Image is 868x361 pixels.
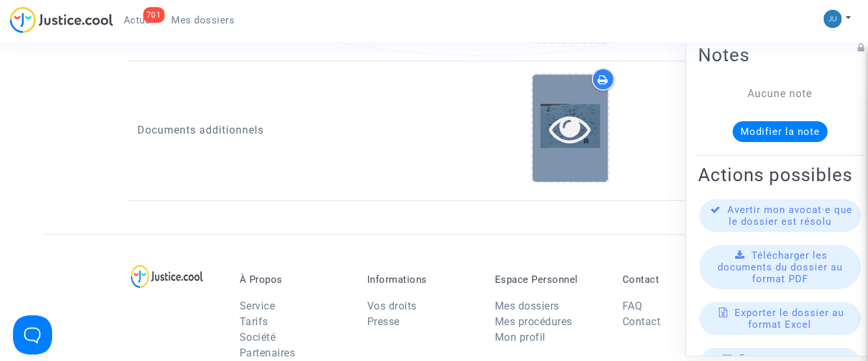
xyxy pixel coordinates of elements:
[824,10,842,28] img: b1d492b86f2d46b947859bee3e508d1e
[240,331,276,343] a: Société
[124,14,151,26] span: Actus
[718,86,843,102] div: Aucune note
[733,121,828,142] button: Modifier la note
[495,274,603,285] p: Espace Personnel
[623,274,731,285] p: Contact
[623,315,661,328] a: Contact
[131,265,203,288] img: logo-lg.svg
[698,44,862,66] h2: Notes
[367,274,475,285] p: Informations
[623,300,643,312] a: FAQ
[367,300,417,312] a: Vos droits
[143,7,165,23] div: 701
[113,10,161,30] a: 701Actus
[161,10,245,30] a: Mes dossiers
[495,315,572,328] a: Mes procédures
[240,300,275,312] a: Service
[10,7,113,33] img: jc-logo.svg
[698,164,862,186] h2: Actions possibles
[13,315,52,354] iframe: Help Scout Beacon - Open
[240,347,296,359] a: Partenaires
[495,331,546,343] a: Mon profil
[240,315,268,328] a: Tarifs
[718,250,843,285] span: Télécharger les documents du dossier au format PDF
[137,122,425,138] p: Documents additionnels
[240,274,348,285] p: À Propos
[495,300,559,312] a: Mes dossiers
[367,315,400,328] a: Presse
[728,204,853,227] span: Avertir mon avocat·e que le dossier est résolu
[172,14,235,26] span: Mes dossiers
[735,307,845,330] span: Exporter le dossier au format Excel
